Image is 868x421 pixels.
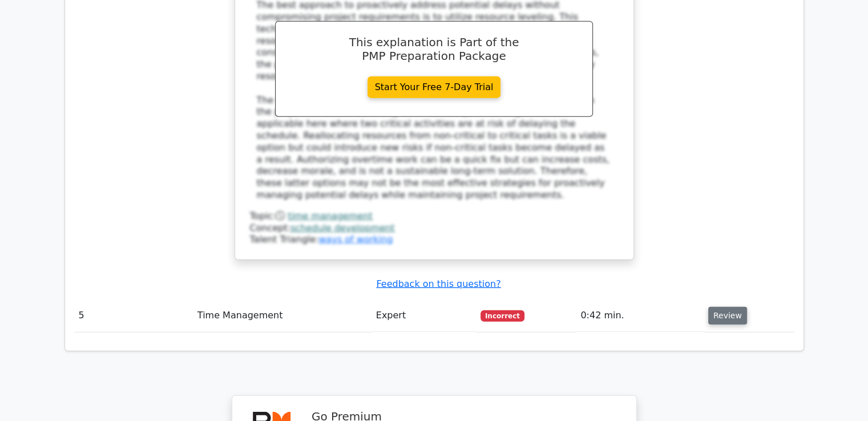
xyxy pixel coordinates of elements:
[708,307,747,325] button: Review
[481,310,524,322] span: Incorrect
[290,222,394,233] a: schedule development
[576,299,704,332] td: 0:42 min.
[376,278,500,289] a: Feedback on this question?
[250,211,619,222] div: Topic:
[318,234,393,245] a: ways of working
[193,299,372,332] td: Time Management
[74,299,193,332] td: 5
[250,211,619,246] div: Talent Triangle:
[250,222,619,234] div: Concept:
[288,211,372,221] a: time management
[368,76,501,98] a: Start Your Free 7-Day Trial
[372,299,476,332] td: Expert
